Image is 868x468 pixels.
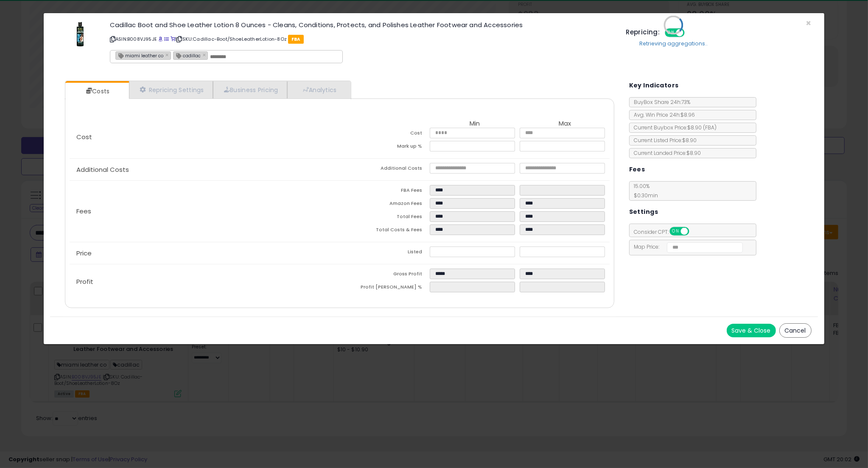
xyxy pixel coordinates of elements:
span: cadillac [174,52,201,59]
span: Consider CPT: [630,228,700,235]
p: Price [70,250,339,257]
td: FBA Fees [340,185,430,198]
span: $8.90 [687,124,717,131]
h3: Cadillac Boot and Shoe Leather Lotion 8 Ounces - Cleans, Conditions, Protects, and Polishes Leath... [110,22,613,28]
h5: Fees [629,164,645,175]
td: Mark up % [340,141,430,154]
td: Total Costs & Fees [340,224,430,238]
span: 15.00 % [630,182,658,199]
span: $0.30 min [630,192,658,199]
p: Profit [70,278,339,285]
span: FBA [288,35,304,44]
th: Min [430,120,520,128]
a: Business Pricing [213,81,287,98]
a: × [165,51,171,59]
p: Fees [70,208,339,215]
span: Map Price: [630,243,743,250]
td: Gross Profit [340,269,430,282]
td: Cost [340,128,430,141]
a: Costs [65,83,128,100]
span: OFF [688,228,701,235]
span: ( FBA ) [703,124,717,131]
p: Additional Costs [70,166,339,173]
a: All offer listings [165,36,169,42]
a: Analytics [287,81,350,98]
a: × [203,51,208,59]
span: ON [670,228,681,235]
button: Save & Close [727,324,776,337]
h5: Settings [629,207,658,217]
a: BuyBox page [158,36,163,42]
span: Current Listed Price: $8.90 [630,137,697,144]
p: Cost [70,134,339,140]
a: Your listing only [171,36,175,42]
span: miami leather co [116,52,163,59]
td: Additional Costs [340,163,430,176]
button: Cancel [779,323,812,338]
div: Retrieving aggregations.. [639,39,708,47]
a: Repricing Settings [129,81,213,98]
span: Current Landed Price: $8.90 [630,149,701,157]
img: 41pwXEm4bOL._SL60_.jpg [67,22,93,47]
span: Current Buybox Price: [630,124,717,131]
td: Listed [340,247,430,260]
td: Total Fees [340,211,430,224]
td: Amazon Fees [340,198,430,211]
td: Profit [PERSON_NAME] % [340,282,430,295]
p: ASIN: B008VJ95JE | SKU: Cadillac-Boot/ShoeLeatherLotion-8Oz [110,32,613,46]
th: Max [520,120,610,128]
